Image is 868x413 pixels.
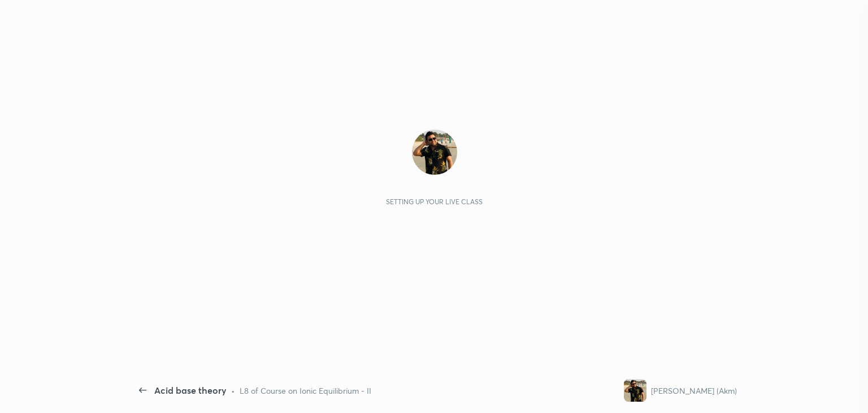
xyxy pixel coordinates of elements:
[412,130,457,175] img: 972cef165c4e428681d13a87c9ec34ae.jpg
[240,385,371,397] div: L8 of Course on Ionic Equilibrium - II
[624,379,646,402] img: 972cef165c4e428681d13a87c9ec34ae.jpg
[651,385,737,397] div: [PERSON_NAME] (Akm)
[154,384,227,397] div: Acid base theory
[231,385,235,397] div: •
[386,197,483,206] div: Setting up your live class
